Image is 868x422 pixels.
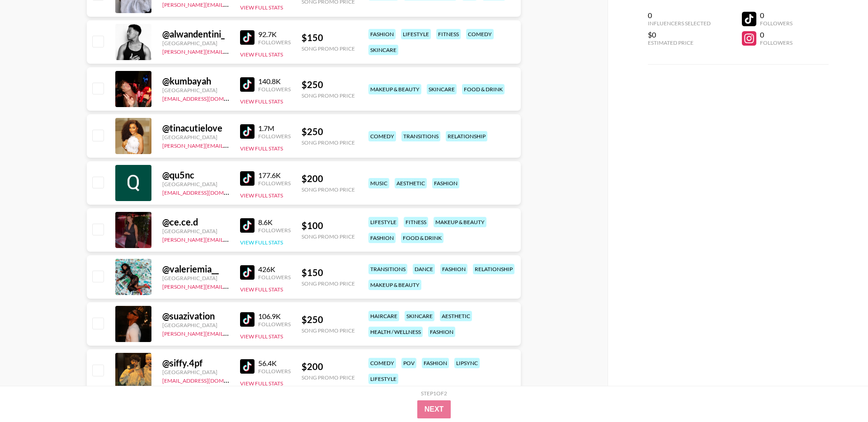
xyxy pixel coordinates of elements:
div: Followers [258,227,291,234]
div: Song Promo Price [302,233,355,240]
div: fashion [422,358,449,368]
div: @ alwandentini_ [162,28,229,40]
div: 106.9K [258,312,291,321]
div: fitness [436,29,461,39]
div: fashion [440,264,467,274]
div: Followers [760,20,793,27]
div: 0 [648,11,711,20]
div: $ 250 [302,314,355,325]
button: Next [417,400,451,418]
div: $ 250 [302,126,355,137]
div: Influencers Selected [648,20,711,27]
div: [GEOGRAPHIC_DATA] [162,134,229,141]
div: lifestyle [368,217,398,227]
div: Followers [258,86,291,93]
div: 8.6K [258,218,291,227]
div: $ 150 [302,32,355,43]
div: [GEOGRAPHIC_DATA] [162,40,229,47]
div: music [368,178,389,188]
div: comedy [466,29,494,39]
img: TikTok [240,77,255,92]
div: food & drink [401,233,443,243]
div: [GEOGRAPHIC_DATA] [162,275,229,281]
div: Song Promo Price [302,45,355,52]
div: [GEOGRAPHIC_DATA] [162,228,229,234]
div: fashion [368,29,396,39]
div: 177.6K [258,171,291,180]
img: TikTok [240,359,255,374]
div: 0 [760,30,793,39]
div: skincare [368,45,398,55]
a: [PERSON_NAME][EMAIL_ADDRESS][DOMAIN_NAME] [162,47,296,55]
img: TikTok [240,30,255,45]
div: lipsync [454,358,480,368]
a: [PERSON_NAME][EMAIL_ADDRESS][DOMAIN_NAME] [162,328,296,337]
div: skincare [427,84,457,94]
div: $0 [648,30,711,39]
div: Song Promo Price [302,374,355,381]
div: 1.7M [258,124,291,133]
div: lifestyle [401,29,431,39]
div: Followers [258,274,291,281]
div: health / wellness [368,327,423,337]
img: TikTok [240,265,255,280]
div: makeup & beauty [434,217,486,227]
div: 56.4K [258,359,291,368]
div: Song Promo Price [302,327,355,334]
div: transitions [401,131,440,141]
iframe: Drift Widget Chat Controller [823,377,857,411]
div: @ ce.ce.d [162,216,229,228]
a: [EMAIL_ADDRESS][DOMAIN_NAME] [162,188,253,196]
div: comedy [368,358,396,368]
div: Song Promo Price [302,92,355,99]
a: [PERSON_NAME][EMAIL_ADDRESS][DOMAIN_NAME] [162,234,296,243]
button: View Full Stats [240,333,283,340]
div: Song Promo Price [302,139,355,146]
div: dance [413,264,435,274]
div: makeup & beauty [368,84,421,94]
div: food & drink [462,84,505,94]
div: [GEOGRAPHIC_DATA] [162,369,229,375]
a: [EMAIL_ADDRESS][DOMAIN_NAME] [162,94,253,102]
div: $ 200 [302,173,355,184]
div: Song Promo Price [302,280,355,287]
div: @ tinacutielove [162,122,229,134]
div: @ qu5nc [162,169,229,181]
div: aesthetic [440,311,472,321]
div: Followers [258,368,291,375]
div: @ valeriemia__ [162,263,229,275]
div: Followers [760,39,793,46]
button: View Full Stats [240,192,283,199]
div: fashion [432,178,459,188]
button: View Full Stats [240,239,283,246]
div: lifestyle [368,374,398,384]
div: $ 200 [302,361,355,372]
img: TikTok [240,312,255,327]
img: TikTok [240,218,255,233]
div: [GEOGRAPHIC_DATA] [162,322,229,328]
div: Song Promo Price [302,186,355,193]
div: fashion [428,327,455,337]
div: 426K [258,265,291,274]
div: relationship [446,131,487,141]
button: View Full Stats [240,145,283,152]
div: Step 1 of 2 [421,390,447,397]
div: fitness [404,217,428,227]
div: @ siffy.4pf [162,357,229,369]
button: View Full Stats [240,4,283,11]
div: fashion [368,233,396,243]
button: View Full Stats [240,51,283,58]
div: comedy [368,131,396,141]
img: TikTok [240,171,255,186]
div: Followers [258,321,291,328]
div: Followers [258,133,291,140]
div: @ suazivation [162,310,229,322]
a: [PERSON_NAME][EMAIL_ADDRESS][DOMAIN_NAME] [162,281,296,290]
div: haircare [368,311,399,321]
a: [PERSON_NAME][EMAIL_ADDRESS][DOMAIN_NAME] [162,141,296,149]
div: $ 250 [302,79,355,90]
a: [EMAIL_ADDRESS][DOMAIN_NAME] [162,375,253,384]
button: View Full Stats [240,380,283,387]
div: 92.7K [258,30,291,39]
div: 0 [760,11,793,20]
